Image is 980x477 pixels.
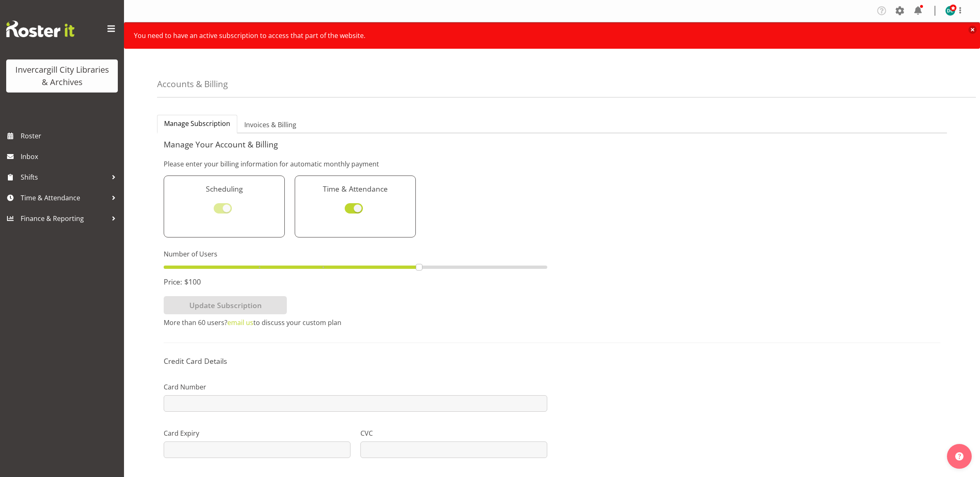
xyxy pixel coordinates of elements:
button: Update Subscription [164,296,287,314]
img: donald-cunningham11616.jpg [945,6,955,16]
span: Invoices & Billing [244,120,296,130]
span: Finance & Reporting [21,212,107,225]
span: Roster [21,130,120,142]
button: Close notification [968,26,977,34]
span: Update Subscription [189,300,262,311]
div: You need to have an active subscription to access that part of the website. [134,31,963,40]
div: Invercargill City Libraries & Archives [14,64,110,88]
h5: Time & Attendance [303,184,407,193]
h5: Price: $100 [164,277,547,286]
h5: Manage Your Account & Billing [164,140,940,149]
label: Card Number [164,382,547,392]
label: Card Expiry [164,428,351,438]
label: CVC [360,428,547,438]
h5: Credit Card Details [164,356,547,365]
h5: Scheduling [172,184,276,193]
img: help-xxl-2.png [955,452,963,460]
h4: Accounts & Billing [157,79,228,89]
span: Shifts [21,171,107,183]
span: Time & Attendance [21,192,107,204]
p: Please enter your billing information for automatic monthly payment [164,159,940,169]
img: Rosterit website logo [6,21,74,37]
p: More than 60 users? to discuss your custom plan [164,318,547,327]
label: Number of Users [164,249,547,259]
span: Manage Subscription [164,119,230,128]
span: Inbox [21,150,120,163]
a: email us [227,318,253,327]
